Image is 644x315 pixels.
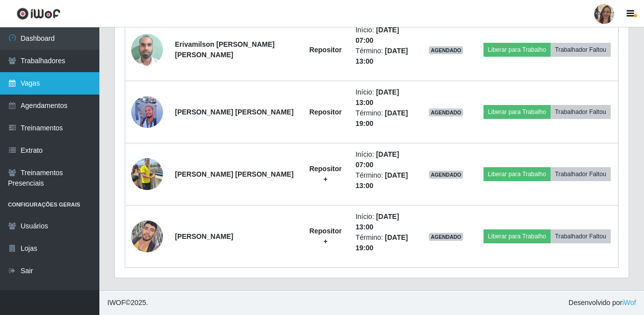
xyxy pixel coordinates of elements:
[175,170,294,178] strong: [PERSON_NAME] [PERSON_NAME]
[551,43,611,57] button: Trabalhador Faltou
[355,88,399,106] time: [DATE] 13:00
[131,215,163,257] img: 1742438974976.jpeg
[355,25,410,46] li: Início:
[622,299,636,307] a: iWof
[131,94,163,131] img: 1731427400003.jpeg
[355,232,410,253] li: Término:
[355,211,410,232] li: Início:
[309,227,341,245] strong: Repositor +
[16,7,61,20] img: CoreUI Logo
[429,171,464,179] span: AGENDADO
[175,232,233,240] strong: [PERSON_NAME]
[355,87,410,108] li: Início:
[131,28,163,71] img: 1751466407656.jpeg
[355,149,410,170] li: Início:
[309,165,341,183] strong: Repositor +
[309,46,341,54] strong: Repositor
[355,170,410,191] li: Término:
[429,46,464,54] span: AGENDADO
[483,229,551,243] button: Liberar para Trabalho
[175,108,294,116] strong: [PERSON_NAME] [PERSON_NAME]
[355,150,399,169] time: [DATE] 07:00
[483,167,551,181] button: Liberar para Trabalho
[175,40,275,59] strong: Erivamilson [PERSON_NAME] [PERSON_NAME]
[429,233,464,241] span: AGENDADO
[429,108,464,116] span: AGENDADO
[551,229,611,243] button: Trabalhador Faltou
[309,108,341,116] strong: Repositor
[483,105,551,119] button: Liberar para Trabalho
[355,212,399,231] time: [DATE] 13:00
[551,167,611,181] button: Trabalhador Faltou
[355,108,410,129] li: Término:
[355,46,410,67] li: Término:
[107,298,148,308] span: © 2025 .
[107,299,126,307] span: IWOF
[568,298,636,308] span: Desenvolvido por
[131,153,163,195] img: 1748380759498.jpeg
[551,105,611,119] button: Trabalhador Faltou
[483,43,551,57] button: Liberar para Trabalho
